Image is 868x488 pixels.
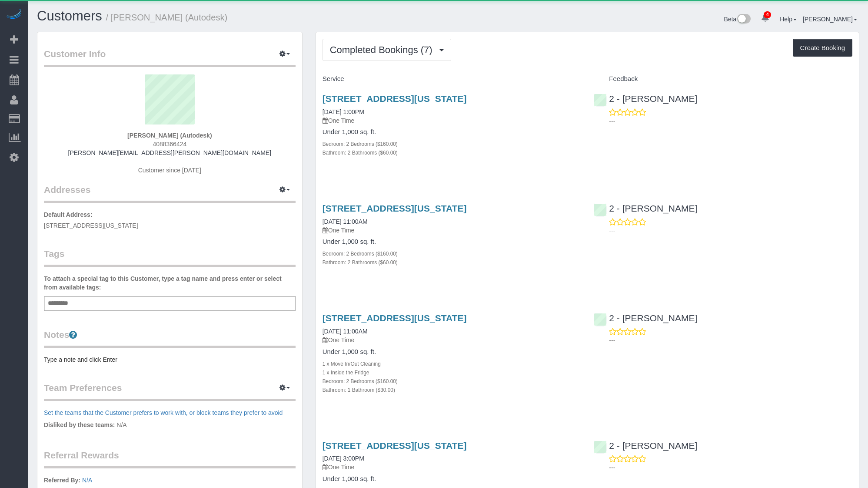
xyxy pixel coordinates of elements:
small: Bedroom: 2 Bedrooms ($160.00) [323,141,398,147]
a: 2 - [PERSON_NAME] [594,203,697,213]
small: Bathroom: 2 Bathrooms ($60.00) [323,150,398,156]
small: 1 x Move In/Out Cleaning [323,361,381,367]
a: Beta [724,16,751,23]
span: Customer since [DATE] [138,167,201,174]
a: [STREET_ADDRESS][US_STATE] [323,313,467,323]
p: One Time [323,226,581,235]
h4: Under 1,000 sq. ft. [323,348,581,356]
small: Bedroom: 2 Bedrooms ($160.00) [323,378,398,384]
a: [STREET_ADDRESS][US_STATE] [323,203,467,213]
pre: Type a note and click Enter [44,355,296,364]
p: --- [609,117,852,125]
small: Bathroom: 2 Bathrooms ($60.00) [323,259,398,266]
h4: Service [323,75,581,83]
legend: Customer Info [44,47,296,67]
label: To attach a special tag to this Customer, type a tag name and press enter or select from availabl... [44,274,296,292]
a: 2 - [PERSON_NAME] [594,313,697,323]
p: One Time [323,463,581,471]
img: New interface [736,14,751,25]
a: Help [780,16,797,23]
img: Automaid Logo [5,9,23,21]
span: Completed Bookings (7) [330,44,437,55]
a: 2 - [PERSON_NAME] [594,94,697,104]
p: One Time [323,116,581,125]
label: Default Address: [44,210,93,219]
a: [PERSON_NAME][EMAIL_ADDRESS][PERSON_NAME][DOMAIN_NAME] [68,149,272,156]
h4: Under 1,000 sq. ft. [323,238,581,246]
small: Bedroom: 2 Bedrooms ($160.00) [323,251,398,257]
label: Disliked by these teams: [44,421,115,429]
a: 2 - [PERSON_NAME] [594,441,697,451]
a: [DATE] 11:00AM [323,218,368,225]
legend: Referral Rewards [44,449,296,468]
a: Set the teams that the Customer prefers to work with, or block teams they prefer to avoid [44,409,283,416]
strong: [PERSON_NAME] (Autodesk) [127,132,212,139]
a: [STREET_ADDRESS][US_STATE] [323,94,467,104]
h4: Under 1,000 sq. ft. [323,128,581,136]
small: / [PERSON_NAME] (Autodesk) [106,13,228,22]
h4: Feedback [594,75,852,83]
a: N/A [82,477,92,484]
a: Customers [37,8,102,24]
span: N/A [116,421,126,428]
h4: Under 1,000 sq. ft. [323,475,581,483]
p: --- [609,463,852,472]
button: Completed Bookings (7) [323,39,451,61]
span: [STREET_ADDRESS][US_STATE] [44,222,138,229]
a: [STREET_ADDRESS][US_STATE] [323,441,467,451]
a: [DATE] 1:00PM [323,108,364,115]
small: 1 x Inside the Fridge [323,370,369,376]
a: [DATE] 11:00AM [323,328,368,335]
p: One Time [323,336,581,344]
label: Referred By: [44,476,80,485]
legend: Tags [44,247,296,267]
small: Bathroom: 1 Bathroom ($30.00) [323,387,395,393]
a: [PERSON_NAME] [803,16,857,23]
a: [DATE] 3:00PM [323,455,364,462]
a: 4 [757,9,774,28]
legend: Notes [44,328,296,348]
span: 4088366424 [153,141,186,148]
span: 4 [764,11,771,18]
button: Create Booking [793,39,852,57]
p: --- [609,226,852,235]
p: --- [609,336,852,345]
legend: Team Preferences [44,381,296,401]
